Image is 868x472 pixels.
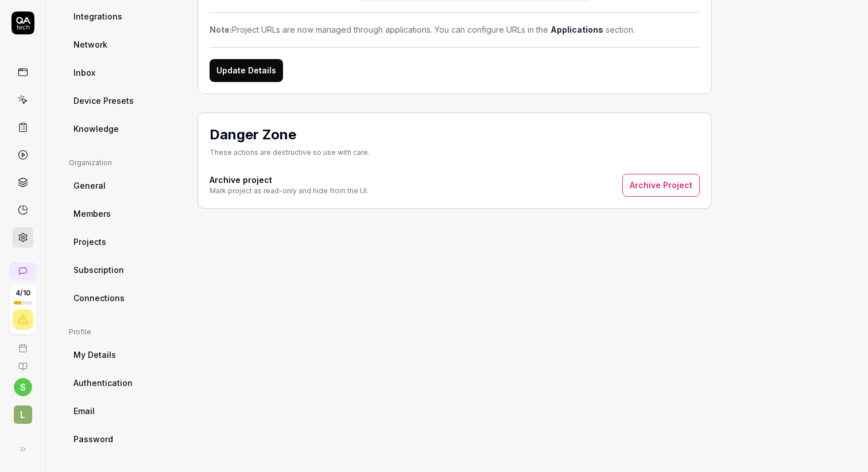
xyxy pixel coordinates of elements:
[73,377,133,389] span: Authentication
[69,287,179,309] a: Connections
[73,208,111,220] span: Members
[69,118,179,139] a: Knowledge
[69,259,179,280] a: Subscription
[9,262,37,280] a: New conversation
[5,396,41,426] button: L
[551,25,603,34] a: Applications
[5,353,41,371] a: Documentation
[210,186,369,196] div: Mark project as read-only and hide from the UI.
[210,25,232,34] strong: Note:
[210,147,370,158] div: These actions are destructive so use with care.
[73,180,106,192] span: General
[73,349,116,361] span: My Details
[73,38,107,50] span: Network
[73,123,119,135] span: Knowledge
[73,405,95,417] span: Email
[73,292,125,304] span: Connections
[69,428,179,450] a: Password
[210,124,370,145] h2: Danger Zone
[69,344,179,365] a: My Details
[69,6,179,27] a: Integrations
[69,62,179,83] a: Inbox
[69,372,179,393] a: Authentication
[15,290,30,297] span: 4 / 10
[73,264,124,276] span: Subscription
[210,24,700,36] div: Project URLs are now managed through applications. You can configure URLs in the section.
[73,433,113,445] span: Password
[210,59,283,82] button: Update Details
[73,236,106,248] span: Projects
[69,34,179,55] a: Network
[69,400,179,422] a: Email
[73,67,95,79] span: Inbox
[69,327,179,337] div: Profile
[69,203,179,224] a: Members
[210,174,369,186] h4: Archive project
[73,95,134,107] span: Device Presets
[14,378,32,396] button: s
[69,158,179,168] div: Organization
[5,334,41,353] a: Book a call with us
[69,175,179,196] a: General
[69,90,179,111] a: Device Presets
[69,231,179,252] a: Projects
[73,10,122,22] span: Integrations
[14,405,32,424] span: L
[622,174,700,197] button: Archive Project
